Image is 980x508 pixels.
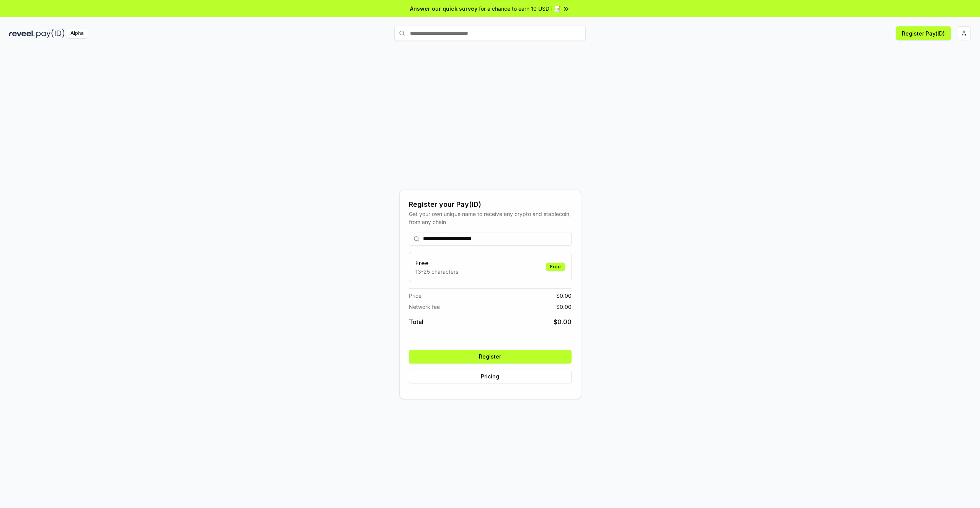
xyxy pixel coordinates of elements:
p: 13-25 characters [415,268,458,276]
span: Network fee [409,303,440,311]
button: Pricing [409,370,572,383]
button: Register Pay(ID) [896,26,951,40]
span: Total [409,317,423,326]
span: $ 0.00 [556,292,572,300]
span: Answer our quick survey [410,5,477,13]
span: $ 0.00 [556,303,572,311]
img: reveel_dark [9,29,35,38]
span: for a chance to earn 10 USDT 📝 [479,5,561,13]
h3: Free [415,258,458,268]
div: Register your Pay(ID) [409,199,572,210]
span: Price [409,292,421,300]
span: $ 0.00 [554,317,572,326]
div: Free [546,263,565,271]
img: pay_id [36,29,65,38]
button: Register [409,350,572,364]
div: Get your own unique name to receive any crypto and stablecoin, from any chain [409,210,572,226]
div: Alpha [66,29,88,38]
